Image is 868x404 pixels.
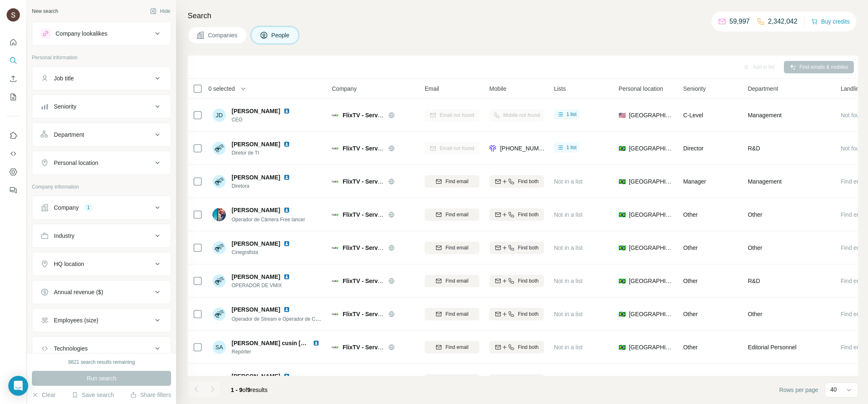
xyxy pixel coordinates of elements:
button: Save search [72,391,114,399]
span: Find both [518,178,539,185]
button: Use Surfe on LinkedIn [7,128,20,143]
span: Companies [208,31,238,39]
span: 🇧🇷 [619,244,626,252]
span: FlixTV - Serviços Multimídia Ltda [343,178,433,185]
span: Find email [445,178,468,185]
span: [PERSON_NAME] [232,273,280,281]
span: Management [748,177,782,186]
span: Email [425,85,439,93]
div: Industry [54,232,75,240]
span: [PERSON_NAME] [232,239,280,248]
span: [GEOGRAPHIC_DATA] [629,144,673,152]
span: Other [683,278,698,284]
div: Open Intercom Messenger [8,376,28,396]
button: Find both [489,308,544,320]
p: 40 [830,385,837,394]
button: Find email [425,175,479,188]
span: Other [683,211,698,218]
button: Annual revenue ($) [32,282,171,302]
span: Operador de Câmera Free lancer [232,217,305,223]
div: HQ location [54,260,84,268]
span: Manager [683,178,706,185]
span: [PERSON_NAME] [232,107,280,115]
button: Dashboard [7,165,20,179]
span: Editorial Personnel [748,343,797,351]
button: Technologies [32,339,171,358]
button: Find both [489,208,544,221]
span: results [231,387,268,393]
button: Personal location [32,153,171,173]
span: Other [748,244,762,252]
img: Logo of FlixTV - Serviços Multimídia Ltda [332,278,338,284]
div: Company [54,203,79,212]
span: Find email [445,344,468,351]
span: FlixTV - Serviços Multimídia Ltda [343,211,433,218]
div: Personal location [54,159,98,167]
span: Company [332,85,357,93]
span: [GEOGRAPHIC_DATA] [629,210,673,219]
span: 🇧🇷 [619,177,626,186]
div: Seniority [54,102,76,111]
span: Not found [841,112,866,119]
span: Not in a list [554,178,583,185]
span: [GEOGRAPHIC_DATA] [629,343,673,351]
p: Personal information [32,54,171,61]
span: People [271,31,290,39]
img: Avatar [213,208,226,221]
span: Other [683,311,698,317]
span: FlixTV - Serviços Multimídia Ltda [343,311,433,317]
span: Other [683,244,698,251]
button: Share filters [130,391,171,399]
span: Operador de Stream e Operador de Câmera [232,315,329,322]
h4: Search [188,10,858,22]
button: Find email [425,374,479,387]
button: Department [32,125,171,145]
span: [GEOGRAPHIC_DATA] [629,277,673,285]
span: FlixTV - Serviços Multimídia Ltda [343,244,433,251]
span: C-Level [683,112,703,119]
button: Clear [32,391,56,399]
span: Not in a list [554,344,583,351]
button: HQ location [32,254,171,274]
span: Find email [445,310,468,318]
span: [PERSON_NAME] [232,206,280,214]
span: Find both [518,344,539,351]
img: LinkedIn logo [283,141,290,148]
button: Find both [489,341,544,353]
button: Find email [425,242,479,254]
div: Technologies [54,344,88,353]
button: Find email [425,341,479,353]
span: Find email [445,211,468,218]
span: Find email [445,277,468,285]
button: Enrich CSV [7,71,20,86]
span: [PERSON_NAME] [232,174,280,181]
img: LinkedIn logo [283,306,290,313]
button: Feedback [7,183,20,198]
span: 0 selected [208,85,235,93]
span: Lists [554,85,566,93]
img: LinkedIn logo [283,174,290,181]
span: Department [748,85,778,93]
span: Not in a list [554,244,583,251]
button: Quick start [7,35,20,50]
img: Logo of FlixTV - Serviços Multimídia Ltda [332,145,338,152]
img: LinkedIn logo [283,207,290,213]
div: Company lookalikes [56,29,107,38]
span: FlixTV - Serviços Multimídia Ltda [343,278,433,284]
span: [PERSON_NAME] [232,305,280,314]
img: Avatar [213,142,226,155]
span: 9 [247,387,251,393]
span: FlixTV - Serviços Multimídia Ltda [343,112,433,119]
span: Find both [518,310,539,318]
span: Landline [841,85,863,93]
button: Company lookalikes [32,24,171,44]
img: Logo of FlixTV - Serviços Multimídia Ltda [332,211,338,218]
span: Not in a list [554,211,583,218]
span: 🇧🇷 [619,343,626,351]
span: Seniority [683,85,706,93]
span: Management [748,111,782,119]
div: Job title [54,74,74,82]
span: Mobile [489,85,506,93]
span: R&D [748,277,760,285]
span: [GEOGRAPHIC_DATA] [629,177,673,186]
